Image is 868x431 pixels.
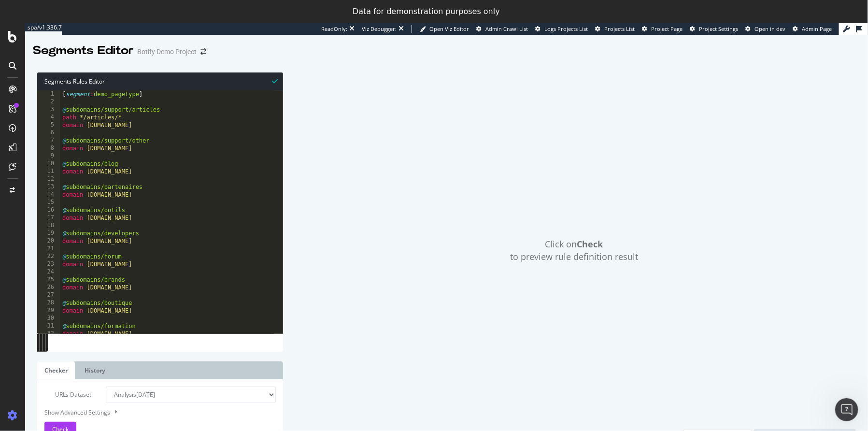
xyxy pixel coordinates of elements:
span: Admin Page [802,25,832,32]
div: 20 [37,237,60,245]
span: Admin Crawl List [485,25,528,32]
a: Admin Page [793,25,832,33]
div: 5 [37,121,60,129]
span: Projects List [604,25,635,32]
div: 23 [37,260,60,268]
strong: Check [577,238,603,250]
div: Segments Editor [33,43,133,59]
div: 16 [37,206,60,214]
div: 28 [37,299,60,307]
a: Open in dev [745,25,785,33]
div: 13 [37,183,60,191]
span: Project Page [651,25,683,32]
div: 25 [37,276,60,284]
div: 30 [37,315,60,322]
div: 7 [37,137,60,144]
span: Logs Projects List [544,25,588,32]
a: Logs Projects List [535,25,588,33]
a: Projects List [595,25,635,33]
a: Project Page [642,25,683,33]
div: arrow-right-arrow-left [200,48,206,55]
div: 26 [37,284,60,291]
div: 9 [37,152,60,160]
a: History [77,361,113,379]
a: spa/v1.336.7 [25,23,62,35]
div: 24 [37,268,60,276]
a: Open Viz Editor [420,25,469,33]
div: 2 [37,98,60,106]
div: 15 [37,199,60,206]
div: Show Advanced Settings [37,408,269,417]
a: Project Settings [690,25,738,33]
div: 11 [37,168,60,175]
span: Click on to preview rule definition result [510,238,638,263]
div: spa/v1.336.7 [25,23,62,31]
div: Segments Rules Editor [37,72,283,90]
div: 8 [37,144,60,152]
span: Syntax is valid [272,76,278,86]
div: Viz Debugger: [362,25,397,33]
div: 27 [37,291,60,299]
div: ReadOnly: [321,25,347,33]
div: 1 [37,90,60,98]
div: 17 [37,214,60,222]
div: 12 [37,175,60,183]
div: 21 [37,245,60,253]
div: 6 [37,129,60,137]
a: Admin Crawl List [476,25,528,33]
div: 14 [37,191,60,199]
div: 19 [37,230,60,237]
iframe: Intercom live chat [835,398,858,421]
div: 3 [37,106,60,114]
span: Open Viz Editor [429,25,469,32]
span: Open in dev [754,25,785,32]
div: 22 [37,253,60,260]
div: 18 [37,222,60,230]
div: 31 [37,322,60,330]
div: Data for demonstration purposes only [353,7,500,16]
div: 29 [37,307,60,315]
a: Checker [37,361,75,379]
label: URLs Dataset [37,387,99,403]
div: 4 [37,114,60,121]
span: Project Settings [699,25,738,32]
div: 10 [37,160,60,168]
div: 32 [37,330,60,338]
div: Botify Demo Project [137,47,197,57]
